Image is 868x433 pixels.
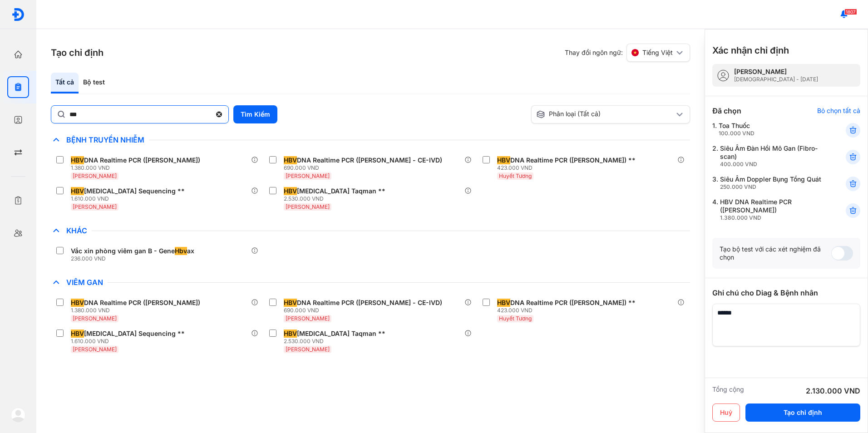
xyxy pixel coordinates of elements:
div: Tạo bộ test với các xét nghiệm đã chọn [720,245,831,261]
span: [PERSON_NAME] [286,172,330,179]
span: Bệnh Truyền Nhiễm [62,135,149,144]
div: [MEDICAL_DATA] Sequencing ** [71,330,185,338]
div: DNA Realtime PCR ([PERSON_NAME]) [71,156,200,164]
span: [PERSON_NAME] [73,315,117,322]
div: [MEDICAL_DATA] Sequencing ** [71,187,185,195]
div: 2. [712,144,824,168]
img: logo [11,8,25,21]
div: 1.610.000 VND [71,195,188,202]
div: 2.530.000 VND [284,338,389,345]
div: 400.000 VND [720,161,824,168]
div: 690.000 VND [284,164,446,172]
span: [PERSON_NAME] [286,203,330,210]
div: 2.530.000 VND [284,195,389,202]
span: [PERSON_NAME] [286,346,330,353]
span: HBV [71,187,84,195]
span: [PERSON_NAME] [73,203,117,210]
span: Huyết Tương [499,315,532,322]
span: 1807 [844,9,857,15]
span: HBV [284,156,297,164]
span: HBV [497,156,510,164]
span: HBV [497,299,510,307]
button: Tạo chỉ định [745,403,860,422]
div: 2.130.000 VND [806,385,860,396]
div: DNA Realtime PCR ([PERSON_NAME] - CE-IVD) [284,156,442,164]
div: Vắc xin phòng viêm gan B - Gene ax [71,247,194,255]
span: Viêm Gan [62,278,108,287]
div: Đã chọn [712,105,741,116]
div: Siêu Âm Doppler Bụng Tổng Quát [720,175,821,191]
div: 1. [712,122,824,137]
h3: Xác nhận chỉ định [712,44,789,57]
div: DNA Realtime PCR ([PERSON_NAME] - CE-IVD) [284,299,442,307]
button: Tìm Kiếm [233,105,277,123]
div: [DEMOGRAPHIC_DATA] - [DATE] [734,76,818,83]
span: [PERSON_NAME] [73,346,117,353]
span: HBV [71,330,84,338]
div: 1.380.000 VND [720,214,824,221]
span: Khác [62,226,92,235]
div: 4. [712,198,824,221]
span: [PERSON_NAME] [286,315,330,322]
div: Bỏ chọn tất cả [817,107,860,115]
div: 100.000 VND [719,130,755,137]
span: HBV [71,156,84,164]
span: HBV [71,299,84,307]
div: Phân loại (Tất cả) [536,110,674,119]
div: Siêu Âm Đàn Hồi Mô Gan (Fibro-scan) [720,144,824,168]
span: [PERSON_NAME] [73,172,117,179]
div: [MEDICAL_DATA] Taqman ** [284,187,385,195]
div: Ghi chú cho Diag & Bệnh nhân [712,287,860,298]
div: 690.000 VND [284,307,446,314]
div: [PERSON_NAME] [734,68,818,76]
div: 250.000 VND [720,183,821,191]
div: Tất cả [51,73,79,93]
div: 423.000 VND [497,164,639,172]
div: [MEDICAL_DATA] Taqman ** [284,330,385,338]
div: DNA Realtime PCR ([PERSON_NAME]) ** [497,156,636,164]
span: Hbv [175,247,187,255]
span: Huyết Tương [499,172,532,179]
div: 1.380.000 VND [71,164,204,172]
div: Thay đổi ngôn ngữ: [565,44,690,62]
div: 1.610.000 VND [71,338,188,345]
div: Tổng cộng [712,385,744,396]
span: HBV [284,299,297,307]
span: Tiếng Việt [642,49,673,57]
div: DNA Realtime PCR ([PERSON_NAME]) [71,299,200,307]
div: 1.380.000 VND [71,307,204,314]
div: Toa Thuốc [719,122,755,137]
div: HBV DNA Realtime PCR ([PERSON_NAME]) [720,198,824,221]
span: HBV [284,330,297,338]
div: DNA Realtime PCR ([PERSON_NAME]) ** [497,299,636,307]
img: logo [11,408,25,422]
div: 236.000 VND [71,255,198,262]
div: Bộ test [79,73,109,93]
h3: Tạo chỉ định [51,46,104,59]
span: HBV [284,187,297,195]
button: Huỷ [712,403,740,422]
div: 423.000 VND [497,307,639,314]
div: 3. [712,175,824,191]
